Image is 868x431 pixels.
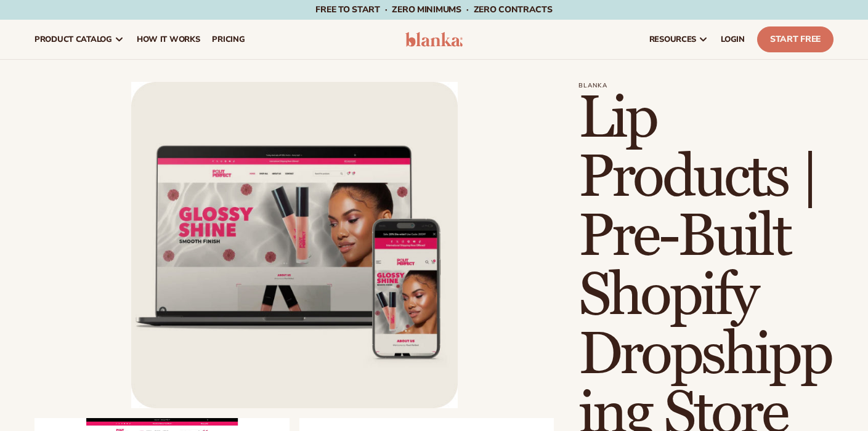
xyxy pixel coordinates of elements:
[34,34,112,44] span: product catalog
[137,34,200,44] span: How It Works
[206,20,251,59] a: pricing
[405,32,463,47] img: logo
[643,20,715,59] a: resources
[212,34,245,44] span: pricing
[721,34,745,44] span: LOGIN
[757,26,834,52] a: Start Free
[578,82,834,89] p: Blanka
[28,20,131,59] a: product catalog
[715,20,751,59] a: LOGIN
[649,34,696,44] span: resources
[315,4,552,15] span: Free to start · ZERO minimums · ZERO contracts
[131,20,206,59] a: How It Works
